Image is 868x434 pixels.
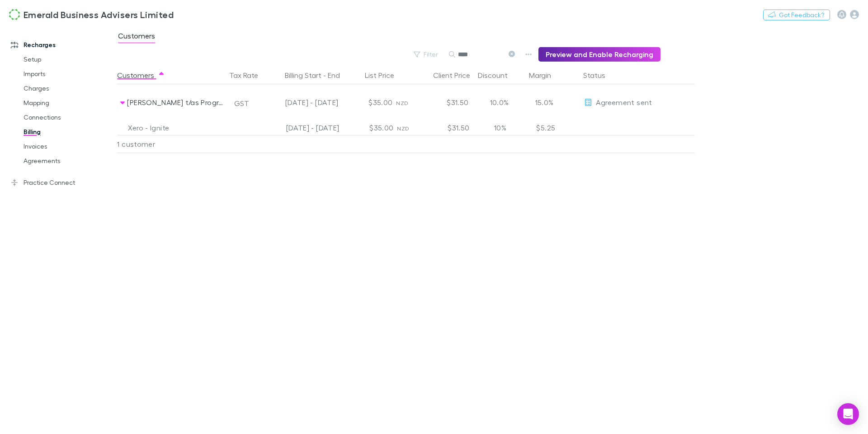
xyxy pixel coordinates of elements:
button: Billing Start - End [285,66,351,84]
button: Client Price [433,66,481,84]
button: Preview and Enable Recharging [538,47,660,62]
button: Tax Rate [229,66,269,84]
a: Mapping [14,96,115,110]
button: Customers [117,66,165,84]
button: Discount [478,66,519,84]
span: NZD [397,125,409,132]
a: Connections [14,110,115,125]
a: Imports [14,67,115,81]
button: Got Feedback? [763,10,830,20]
div: 10.0% [472,84,526,121]
div: Xero - Ignite [128,121,222,135]
a: Agreements [14,154,115,168]
div: 10% [473,121,527,135]
a: Practice Connect [2,175,115,190]
img: Emerald Business Advisers Limited's Logo [9,9,20,20]
div: $31.50 [418,84,472,121]
div: [DATE] - [DATE] [264,84,338,121]
div: [PERSON_NAME] t/as Progress Management [127,84,223,121]
a: Recharges [2,38,115,52]
div: $35.00 [342,84,396,121]
button: Status [583,66,616,84]
h3: Emerald Business Advisers Limited [24,9,174,20]
div: $35.00 [343,121,397,135]
button: Margin [529,66,562,84]
a: Billing [14,125,115,139]
div: Open Intercom Messenger [837,403,859,425]
button: Filter [409,49,443,60]
a: Emerald Business Advisers Limited [4,4,179,25]
a: Invoices [14,139,115,154]
div: [PERSON_NAME] t/as Progress ManagementGST[DATE] - [DATE]$35.00NZD$31.5010.0%15.0%EditAgreement sent [117,84,699,121]
button: List Price [365,66,405,84]
a: Setup [14,52,115,67]
button: GST [230,96,253,111]
p: 15.0% [530,97,553,108]
span: NZD [396,100,408,106]
span: Customers [118,31,155,43]
div: [DATE] - [DATE] [261,121,343,135]
div: 1 customer [117,135,226,153]
div: $5.25 [527,121,581,135]
div: $31.50 [419,121,473,135]
a: Charges [14,81,115,96]
span: Agreement sent [596,98,652,106]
